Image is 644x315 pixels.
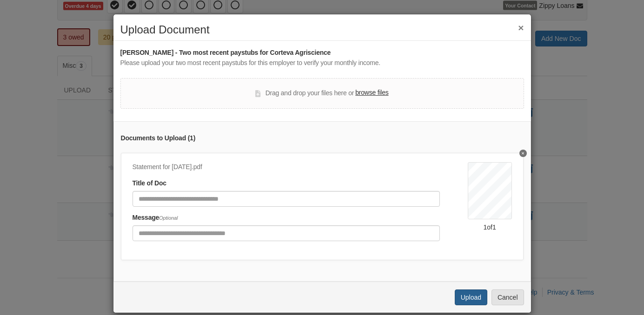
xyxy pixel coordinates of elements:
[468,223,512,232] div: 1 of 1
[133,213,178,223] label: Message
[355,88,388,98] label: browse files
[455,289,487,305] button: Upload
[120,48,524,58] div: [PERSON_NAME] - Two most recent paystubs for Corteva Agriscience
[133,191,440,207] input: Document Title
[133,162,440,172] div: Statement for [DATE].pdf
[120,58,524,68] div: Please upload your two most recent paystubs for this employer to verify your monthly income.
[491,289,524,305] button: Cancel
[120,24,524,36] h2: Upload Document
[133,178,166,189] label: Title of Doc
[133,225,440,241] input: Include any comments on this document
[121,133,524,144] div: Documents to Upload ( 1 )
[159,215,178,221] span: Optional
[255,88,388,99] div: Drag and drop your files here or
[518,23,524,33] button: ×
[519,150,527,157] button: Delete undefined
